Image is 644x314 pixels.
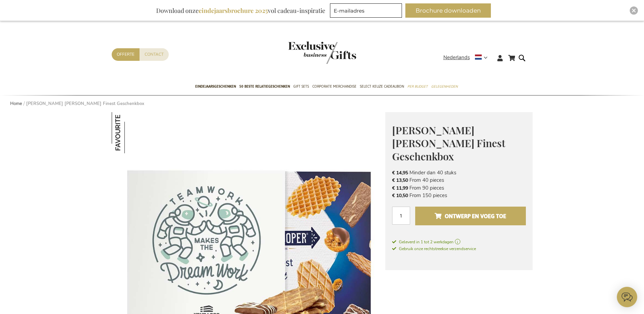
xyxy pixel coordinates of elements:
iframe: belco-activator-frame [617,287,637,307]
a: Geleverd in 1 tot 2 werkdagen [392,239,526,245]
span: Select Keuze Cadeaubon [360,83,404,90]
span: Ontwerp en voeg toe [435,211,506,222]
span: € 14,95 [392,170,408,176]
span: Eindejaarsgeschenken [195,83,236,90]
span: [PERSON_NAME] [PERSON_NAME] Finest Geschenkbox [392,123,505,163]
span: € 11,99 [392,185,408,191]
li: Minder dan 40 stuks [392,169,526,176]
div: Nederlands [443,54,492,62]
span: € 13,50 [392,177,408,184]
img: Exclusive Business gifts logo [288,41,356,64]
div: Download onze vol cadeau-inspiratie [153,3,328,18]
form: marketing offers and promotions [330,3,404,20]
a: Offerte [112,48,140,61]
div: Close [630,6,638,15]
a: Contact [140,48,169,61]
span: 50 beste relatiegeschenken [239,83,290,90]
input: Aantal [392,207,410,225]
a: Home [10,101,22,107]
span: Gelegenheden [431,83,458,90]
img: Jules Destrooper Jules' Finest Geschenkbox [112,112,153,153]
img: Close [632,8,636,13]
span: Per Budget [407,83,428,90]
li: From 40 pieces [392,176,526,184]
span: Nederlands [443,54,470,62]
b: eindejaarsbrochure 2025 [199,6,268,15]
button: Brochure downloaden [405,3,491,18]
span: Corporate Merchandise [312,83,356,90]
li: From 150 pieces [392,192,526,199]
button: Ontwerp en voeg toe [415,207,526,225]
span: € 10,50 [392,192,408,199]
strong: [PERSON_NAME] [PERSON_NAME] Finest Geschenkbox [26,101,144,107]
span: Gebruik onze rechtstreekse verzendservice [392,246,476,251]
li: From 90 pieces [392,184,526,192]
input: E-mailadres [330,3,402,18]
span: Gift Sets [293,83,309,90]
a: store logo [288,41,322,64]
a: Gebruik onze rechtstreekse verzendservice [392,245,476,252]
